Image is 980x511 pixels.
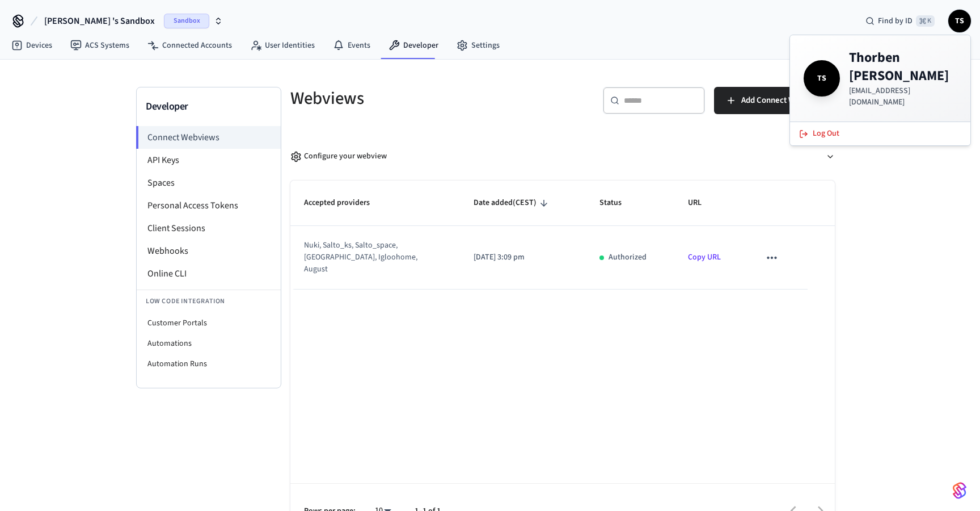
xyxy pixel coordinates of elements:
a: Events [324,35,379,56]
span: ⌘ K [916,15,935,27]
p: [EMAIL_ADDRESS][DOMAIN_NAME] [849,85,957,108]
span: [PERSON_NAME] 's Sandbox [44,14,155,28]
span: URL [688,194,716,212]
a: Connected Accounts [138,35,241,56]
li: Personal Access Tokens [137,194,281,217]
span: Status [599,194,636,212]
li: Online CLI [137,262,281,285]
h3: Developer [146,99,272,115]
li: Spaces [137,171,281,194]
span: Accepted providers [304,194,385,212]
h4: Thorben [PERSON_NAME] [849,49,957,85]
li: API Keys [137,149,281,171]
button: TS [948,10,971,32]
h5: Webviews [290,87,556,110]
a: Copy URL [688,252,721,263]
div: Find by ID⌘ K [856,11,944,31]
div: Configure your webview [290,150,387,162]
span: Find by ID [878,15,913,27]
a: Devices [2,35,61,56]
span: TS [949,11,970,31]
p: [DATE] 3:09 pm [474,252,572,263]
li: Customer Portals [137,313,281,333]
li: Low Code Integration [137,290,281,313]
img: SeamLogoGradient.69752ec5.svg [953,481,966,500]
span: Add Connect Webview [741,93,821,108]
a: User Identities [241,35,324,56]
div: nuki, salto_ks, salto_space, [GEOGRAPHIC_DATA], igloohome, august [304,240,432,275]
button: Add Connect Webview [714,87,835,114]
span: Sandbox [164,14,209,28]
button: Configure your webview [290,141,835,171]
li: Automations [137,333,281,354]
p: Authorized [609,252,647,263]
span: Date added(CEST) [474,194,551,212]
a: Developer [379,35,447,56]
a: ACS Systems [61,35,138,56]
span: TS [806,62,838,94]
li: Client Sessions [137,217,281,240]
button: Log Out [792,124,968,143]
a: Settings [447,35,509,56]
li: Webhooks [137,240,281,262]
li: Automation Runs [137,354,281,374]
li: Connect Webviews [136,126,281,149]
table: sticky table [290,181,835,290]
